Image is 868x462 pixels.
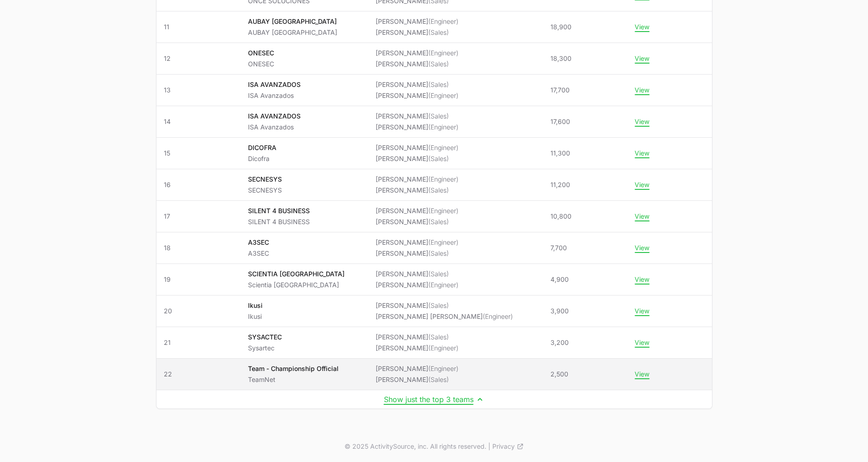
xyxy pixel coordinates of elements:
[635,86,649,94] button: View
[376,154,458,163] li: [PERSON_NAME]
[164,370,233,379] span: 22
[550,22,571,32] span: 18,900
[550,306,569,316] span: 3,900
[428,123,458,131] span: (Engineer)
[248,333,282,342] p: SYSACTEC
[428,344,458,352] span: (Engineer)
[428,249,449,257] span: (Sales)
[248,301,263,310] p: Ikusi
[248,123,301,132] p: ISA Avanzados
[376,344,458,353] li: [PERSON_NAME]
[248,175,282,184] p: SECNESYS
[635,338,649,347] button: View
[428,238,458,246] span: (Engineer)
[550,275,569,284] span: 4,900
[550,370,568,379] span: 2,500
[376,249,458,258] li: [PERSON_NAME]
[164,338,233,347] span: 21
[635,307,649,315] button: View
[164,180,233,189] span: 16
[635,54,649,63] button: View
[428,112,449,120] span: (Sales)
[248,91,301,100] p: ISA Avanzados
[164,22,233,32] span: 11
[376,186,458,195] li: [PERSON_NAME]
[248,186,282,195] p: SECNESYS
[635,23,649,31] button: View
[428,155,449,162] span: (Sales)
[492,442,524,451] a: Privacy
[550,180,570,189] span: 11,200
[376,80,458,89] li: [PERSON_NAME]
[248,344,282,353] p: Sysartec
[635,244,649,252] button: View
[635,118,649,126] button: View
[428,186,449,194] span: (Sales)
[164,117,233,126] span: 14
[428,301,449,309] span: (Sales)
[164,306,233,316] span: 20
[376,333,458,342] li: [PERSON_NAME]
[428,207,458,215] span: (Engineer)
[635,149,649,157] button: View
[384,395,485,404] button: Show just the top 3 teams
[428,60,449,68] span: (Sales)
[550,86,570,95] span: 17,700
[428,281,458,289] span: (Engineer)
[428,376,449,383] span: (Sales)
[376,17,458,26] li: [PERSON_NAME]
[428,365,458,372] span: (Engineer)
[428,91,458,99] span: (Engineer)
[635,181,649,189] button: View
[550,212,571,221] span: 10,800
[376,143,458,152] li: [PERSON_NAME]
[248,17,337,26] p: AUBAY [GEOGRAPHIC_DATA]
[248,238,269,247] p: A3SEC
[376,28,458,37] li: [PERSON_NAME]
[550,243,567,252] span: 7,700
[248,80,301,89] p: ISA AVANZADOS
[376,301,513,310] li: [PERSON_NAME]
[376,59,458,69] li: [PERSON_NAME]
[248,206,310,215] p: SILENT 4 BUSINESS
[428,17,458,25] span: (Engineer)
[376,238,458,247] li: [PERSON_NAME]
[164,149,233,158] span: 15
[428,144,458,151] span: (Engineer)
[376,375,458,384] li: [PERSON_NAME]
[248,280,345,290] p: Scientia [GEOGRAPHIC_DATA]
[376,269,458,279] li: [PERSON_NAME]
[376,112,458,121] li: [PERSON_NAME]
[376,217,458,226] li: [PERSON_NAME]
[376,123,458,132] li: [PERSON_NAME]
[428,49,458,57] span: (Engineer)
[428,218,449,226] span: (Sales)
[248,364,339,373] p: Team - Championship Official
[376,91,458,100] li: [PERSON_NAME]
[483,312,513,320] span: (Engineer)
[635,275,649,284] button: View
[164,243,233,252] span: 18
[376,175,458,184] li: [PERSON_NAME]
[248,112,301,121] p: ISA AVANZADOS
[164,54,233,63] span: 12
[428,175,458,183] span: (Engineer)
[164,275,233,284] span: 19
[248,28,337,37] p: AUBAY [GEOGRAPHIC_DATA]
[550,338,569,347] span: 3,200
[248,59,274,69] p: ONESEC
[248,217,310,226] p: SILENT 4 BUSINESS
[248,48,274,58] p: ONESEC
[428,81,449,88] span: (Sales)
[248,269,345,279] p: SCIENTIA [GEOGRAPHIC_DATA]
[550,149,570,158] span: 11,300
[428,28,449,36] span: (Sales)
[635,370,649,378] button: View
[164,86,233,95] span: 13
[164,212,233,221] span: 17
[488,442,491,451] span: |
[428,270,449,278] span: (Sales)
[550,117,570,126] span: 17,600
[550,54,571,63] span: 18,300
[376,206,458,215] li: [PERSON_NAME]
